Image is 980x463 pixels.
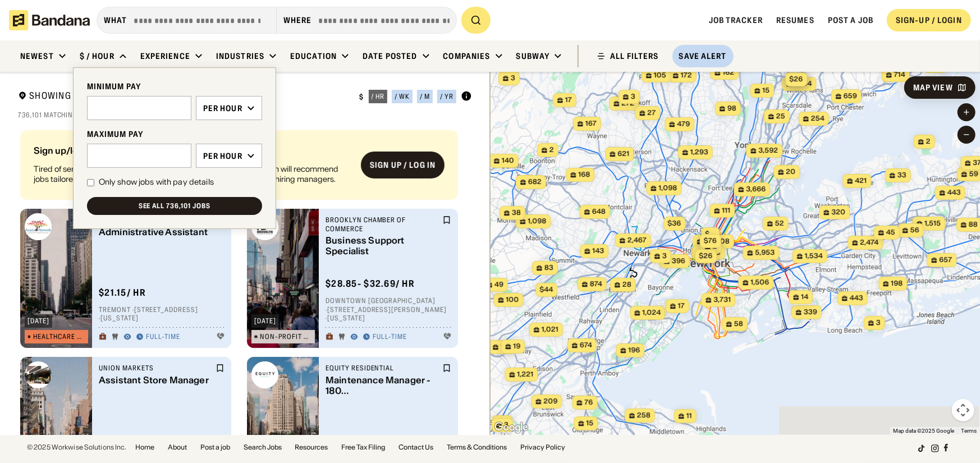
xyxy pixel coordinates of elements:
[326,297,451,323] div: Downtown [GEOGRAPHIC_DATA] · [STREET_ADDRESS][PERSON_NAME] · [US_STATE]
[678,301,685,311] span: 17
[9,10,90,30] img: Bandana logotype
[521,444,566,451] a: Privacy Policy
[580,341,592,350] span: 674
[628,236,647,245] span: 2,467
[709,15,763,25] a: Job Tracker
[622,280,631,290] span: 28
[828,15,873,25] a: Post a job
[135,444,154,451] a: Home
[420,93,430,100] div: / m
[528,177,542,187] span: 682
[677,120,690,129] span: 479
[850,294,863,303] span: 443
[18,126,471,435] div: grid
[969,220,978,230] span: 88
[501,342,513,352] span: 102
[517,370,533,379] span: 1,221
[939,255,952,265] span: 657
[372,93,385,100] div: / hr
[216,51,264,61] div: Industries
[200,444,230,451] a: Post a job
[746,185,766,194] span: 3,666
[34,164,352,184] div: Tired of sending out endless job applications? Bandana Match Team will recommend jobs tailored to...
[592,207,606,217] span: 648
[952,399,974,421] button: Map camera controls
[776,15,814,25] a: Resumes
[647,108,656,118] span: 27
[395,93,410,100] div: / wk
[631,92,635,102] span: 3
[585,119,597,129] span: 167
[139,203,210,209] div: See all 736,101 jobs
[610,52,658,60] div: ALL FILTERS
[87,81,262,91] div: MINIMUM PAY
[542,325,558,334] span: 1,021
[370,160,436,170] div: Sign up / Log in
[506,295,519,305] span: 100
[722,206,730,216] span: 111
[539,285,553,294] span: $44
[947,188,961,198] span: 443
[543,397,557,406] span: 209
[360,93,364,102] div: $
[565,95,572,105] span: 17
[637,411,651,420] span: 258
[28,318,49,324] div: [DATE]
[662,251,667,261] span: 3
[326,375,440,396] div: Maintenance Manager - 180 [GEOGRAPHIC_DATA]
[776,112,785,121] span: 25
[203,103,242,113] div: Per hour
[961,428,977,434] a: Terms (opens in new tab)
[844,91,857,101] span: 659
[578,170,590,180] span: 168
[876,318,881,328] span: 3
[672,256,685,266] span: 396
[704,236,717,245] span: $76
[642,308,661,318] span: 1,024
[342,444,386,451] a: Free Tax Filing
[494,280,503,290] span: 49
[897,171,906,180] span: 33
[592,246,604,256] span: 143
[511,74,515,83] span: 3
[363,51,417,61] div: Date Posted
[713,242,717,251] span: 2
[584,398,593,407] span: 76
[326,364,440,373] div: Equity Residential
[18,111,472,120] div: 736,101 matching jobs on [DOMAIN_NAME]
[512,208,521,218] span: 38
[786,167,795,177] span: 20
[775,219,784,228] span: 52
[549,145,554,155] span: 2
[260,333,312,340] div: Non-Profit & Public Service
[794,79,812,89] span: 1,754
[528,217,546,226] span: 1,098
[326,236,440,257] div: Business Support Specialist
[493,420,530,435] img: Google
[628,346,640,355] span: 196
[140,51,190,61] div: Experience
[326,216,440,233] div: Brooklyn Chamber of Commerce
[713,295,731,305] span: 3,731
[513,342,520,351] span: 19
[244,444,282,451] a: Search Jobs
[734,319,743,329] span: 58
[617,149,629,159] span: 621
[18,90,351,104] div: Showing 90,733 Verified Jobs
[686,411,692,421] span: 11
[25,361,52,388] img: Union Markets logo
[681,71,692,80] span: 172
[516,51,550,61] div: Subway
[290,51,337,61] div: Education
[679,51,727,61] div: Save Alert
[891,279,903,288] span: 198
[654,71,666,80] span: 105
[855,176,867,186] span: 421
[146,333,180,342] div: Full-time
[203,151,242,161] div: Per hour
[621,99,634,108] span: 272
[544,263,553,273] span: 83
[886,228,895,237] span: 45
[295,444,328,451] a: Resources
